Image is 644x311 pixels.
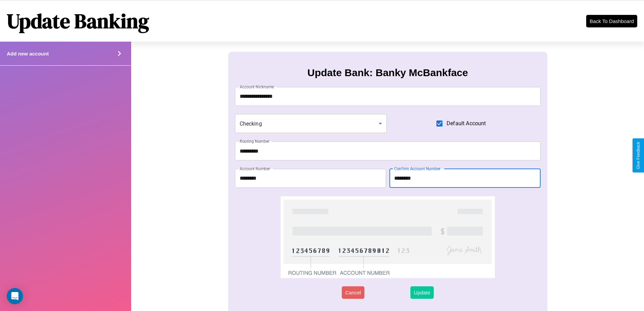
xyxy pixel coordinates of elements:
div: Give Feedback [636,142,641,169]
label: Confirm Account Number [394,166,440,172]
label: Account Nickname [240,84,274,90]
img: check [281,196,495,278]
button: Cancel [342,286,364,299]
label: Routing Number [240,138,269,144]
h4: Add new account [7,51,49,57]
h3: Update Bank: Banky McBankface [307,67,468,79]
label: Account Number [240,166,270,172]
button: Update [410,286,433,299]
span: Default Account [447,119,486,128]
div: Checking [235,114,387,133]
div: Open Intercom Messenger [7,288,23,304]
button: Back To Dashboard [586,15,637,27]
h1: Update Banking [7,7,149,35]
